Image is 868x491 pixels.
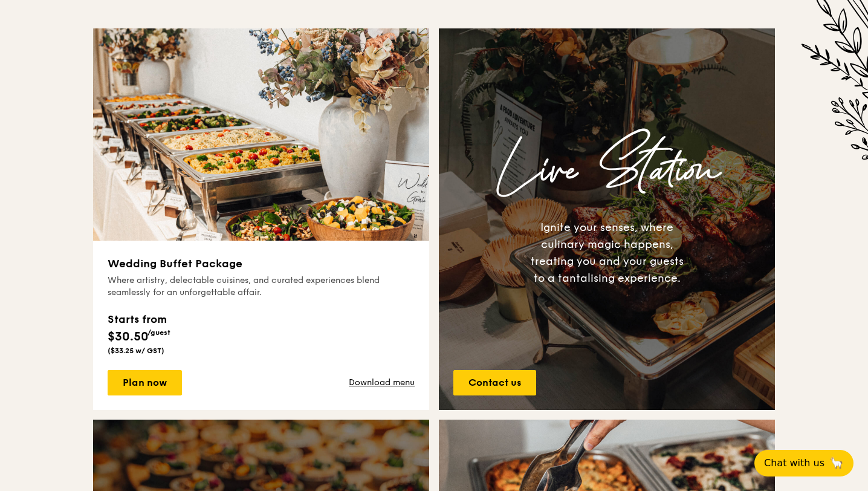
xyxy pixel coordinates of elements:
[453,370,536,395] a: Contact us
[108,311,170,328] div: Starts from
[108,346,170,356] div: ($33.25 w/ GST)
[147,328,170,337] span: /guest
[449,132,765,209] h3: Live Station
[764,456,824,470] span: Chat with us
[108,275,415,299] div: Where artistry, delectable cuisines, and curated experiences blend seamlessly for an unforgettabl...
[829,456,844,470] span: 🦙
[93,28,429,241] img: grain-wedding-buffet-package-thumbnail.jpg
[349,377,415,389] a: Download menu
[754,450,853,476] button: Chat with us🦙
[108,311,170,346] div: $30.50
[526,219,688,287] div: Ignite your senses, where culinary magic happens, treating you and your guests to a tantalising e...
[108,255,415,272] h3: Wedding Buffet Package
[108,370,182,395] a: Plan now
